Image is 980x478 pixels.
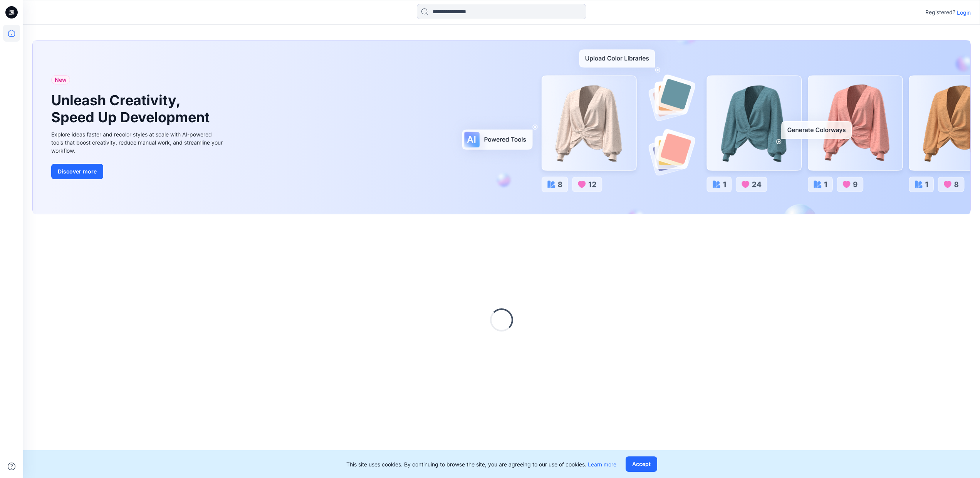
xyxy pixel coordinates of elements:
[51,130,225,155] div: Explore ideas faster and recolor styles at scale with AI-powered tools that boost creativity, red...
[925,8,955,17] p: Registered?
[626,456,657,472] button: Accept
[55,75,67,84] span: New
[588,461,616,468] a: Learn more
[957,8,971,17] p: Login
[51,92,213,125] h1: Unleash Creativity, Speed Up Development
[346,460,616,468] p: This site uses cookies. By continuing to browse the site, you are agreeing to our use of cookies.
[51,164,225,179] a: Discover more
[51,164,103,179] button: Discover more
